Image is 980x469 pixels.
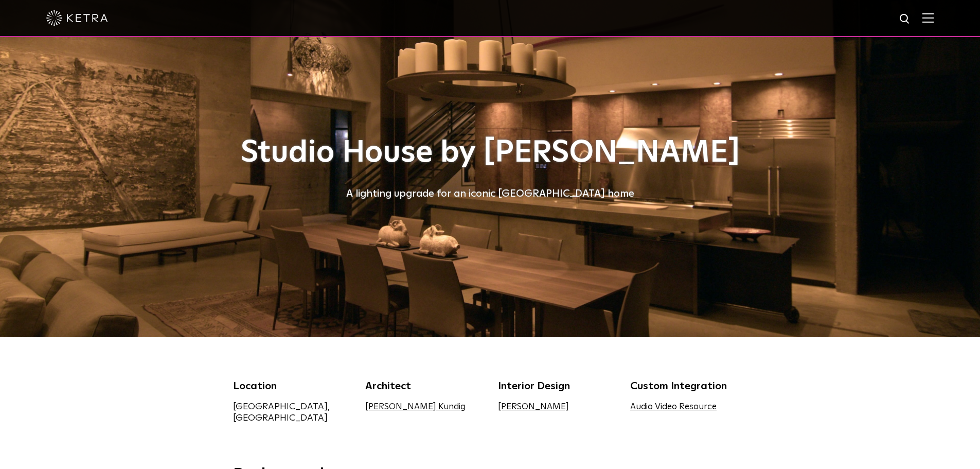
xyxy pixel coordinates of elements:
[233,401,350,424] div: [GEOGRAPHIC_DATA], [GEOGRAPHIC_DATA]
[365,378,483,394] div: Architect
[498,403,569,411] a: [PERSON_NAME]
[233,378,350,394] div: Location
[630,378,747,394] div: Custom Integration
[233,185,747,202] div: A lighting upgrade for an iconic [GEOGRAPHIC_DATA] home
[498,378,615,394] div: Interior Design
[365,403,466,411] a: [PERSON_NAME] Kundig
[630,403,717,411] a: Audio Video Resource
[922,13,934,23] img: Hamburger%20Nav.svg
[46,10,108,26] img: ketra-logo-2019-white
[233,136,747,170] h1: Studio House by [PERSON_NAME]
[899,13,912,26] img: search icon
